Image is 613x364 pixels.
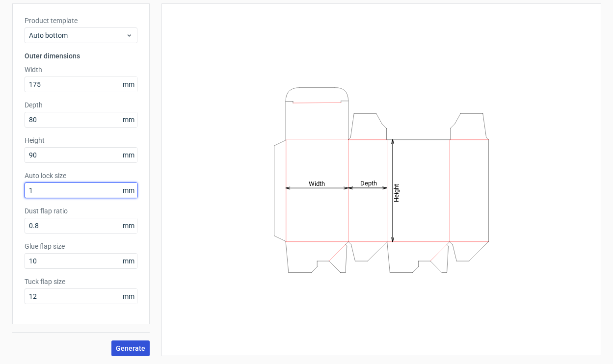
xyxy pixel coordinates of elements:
[120,218,137,233] span: mm
[25,171,137,181] label: Auto lock size
[120,112,137,127] span: mm
[111,340,150,356] button: Generate
[308,180,324,187] tspan: Width
[116,345,145,352] span: Generate
[25,100,137,110] label: Depth
[392,183,400,202] tspan: Height
[25,277,137,286] label: Tuck flap size
[25,51,137,61] h3: Outer dimensions
[25,65,137,75] label: Width
[25,241,137,251] label: Glue flap size
[120,289,137,304] span: mm
[360,180,376,187] tspan: Depth
[25,16,137,26] label: Product template
[120,148,137,162] span: mm
[120,254,137,268] span: mm
[29,30,126,40] span: Auto bottom
[25,135,137,145] label: Height
[25,206,137,216] label: Dust flap ratio
[120,183,137,198] span: mm
[120,77,137,92] span: mm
